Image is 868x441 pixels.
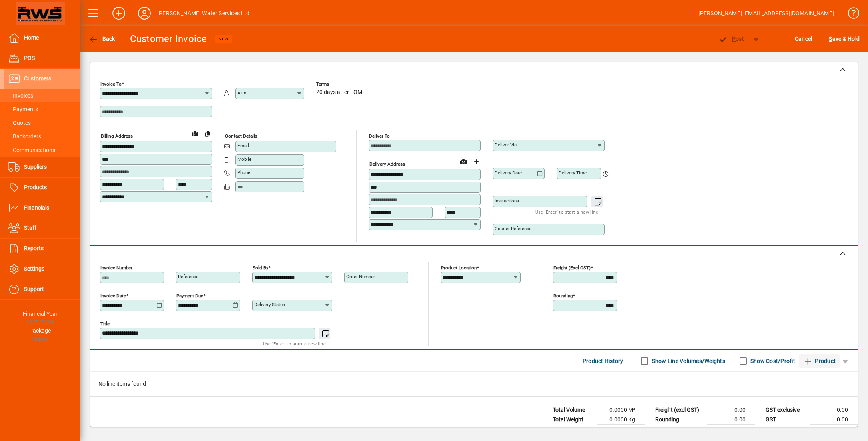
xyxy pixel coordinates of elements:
button: Product History [579,354,627,368]
td: GST inclusive [762,425,810,435]
mat-label: Order number [346,274,375,279]
a: Invoices [4,89,80,102]
label: Show Line Volumes/Weights [650,357,725,365]
a: Communications [4,143,80,157]
a: Payments [4,102,80,116]
div: No line items found [90,372,858,396]
span: Customers [24,75,51,82]
mat-label: Instructions [495,198,519,204]
mat-label: Delivery date [495,170,522,176]
span: Quotes [8,120,31,126]
mat-label: Courier Reference [495,226,531,231]
button: Save & Hold [827,32,862,46]
div: [PERSON_NAME] Water Services Ltd [157,7,250,20]
mat-label: Delivery status [254,302,285,307]
td: 0.00 [810,405,858,415]
td: 0.00 [810,415,858,425]
a: Knowledge Base [842,2,858,28]
span: Financial Year [23,311,58,317]
mat-label: Mobile [237,156,251,162]
a: View on map [188,127,201,140]
span: P [732,36,736,42]
span: ost [718,36,744,42]
span: Financials [24,204,49,211]
button: Product [799,354,840,368]
mat-label: Delivery time [559,170,587,176]
td: 0.0000 Kg [597,415,645,425]
button: Add [106,6,132,20]
a: Financials [4,198,80,218]
a: View on map [457,155,470,168]
a: POS [4,48,80,68]
td: 0.00 [707,415,755,425]
span: S [829,36,832,42]
td: GST exclusive [762,405,810,415]
td: 0.0000 M³ [597,405,645,415]
button: Choose address [470,155,483,168]
div: [PERSON_NAME] [EMAIL_ADDRESS][DOMAIN_NAME] [698,7,834,20]
a: Settings [4,259,80,279]
button: Back [86,32,117,46]
label: Show Cost/Profit [749,357,795,365]
a: Backorders [4,130,80,143]
span: Terms [316,82,364,87]
span: NEW [219,36,229,42]
span: Home [24,34,39,41]
a: Suppliers [4,157,80,177]
span: Staff [24,225,36,231]
span: Reports [24,245,44,251]
mat-label: Freight (excl GST) [553,265,591,271]
a: Support [4,279,80,299]
button: Cancel [793,32,814,46]
mat-label: Attn [237,90,246,96]
a: Quotes [4,116,80,130]
td: Freight (excl GST) [651,405,707,415]
mat-label: Deliver To [369,133,390,139]
mat-label: Product location [441,265,477,271]
mat-label: Invoice To [100,81,122,87]
mat-label: Rounding [553,293,573,299]
span: 20 days after EOM [316,89,362,96]
button: Post [714,32,748,46]
td: GST [762,415,810,425]
mat-label: Payment due [176,293,203,299]
mat-label: Invoice date [100,293,126,299]
td: 0.00 [810,425,858,435]
app-page-header-button: Back [80,32,124,46]
span: Settings [24,265,44,272]
span: Invoices [8,92,33,99]
span: Suppliers [24,164,47,170]
mat-hint: Use 'Enter' to start a new line [535,207,598,216]
a: Staff [4,218,80,238]
td: 0.00 [707,405,755,415]
a: Reports [4,239,80,259]
span: Cancel [795,32,812,45]
div: Customer Invoice [130,32,207,45]
mat-label: Title [100,321,110,327]
span: Payments [8,106,38,112]
mat-label: Phone [237,170,250,175]
span: Products [24,184,47,190]
span: Back [88,36,115,42]
span: Communications [8,147,55,153]
button: Copy to Delivery address [201,127,214,140]
a: Home [4,28,80,48]
mat-label: Reference [178,274,198,279]
td: Total Volume [549,405,597,415]
td: Rounding [651,415,707,425]
span: Package [29,327,51,334]
span: Support [24,286,44,292]
mat-label: Deliver via [495,142,517,148]
td: Total Weight [549,415,597,425]
mat-label: Email [237,143,249,148]
span: Product History [583,355,623,367]
span: ave & Hold [829,32,860,45]
a: Products [4,178,80,198]
span: Product [803,355,836,367]
span: Backorders [8,133,41,140]
mat-label: Sold by [253,265,268,271]
span: POS [24,55,35,61]
mat-label: Invoice number [100,265,132,271]
mat-hint: Use 'Enter' to start a new line [263,339,326,348]
button: Profile [132,6,157,20]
